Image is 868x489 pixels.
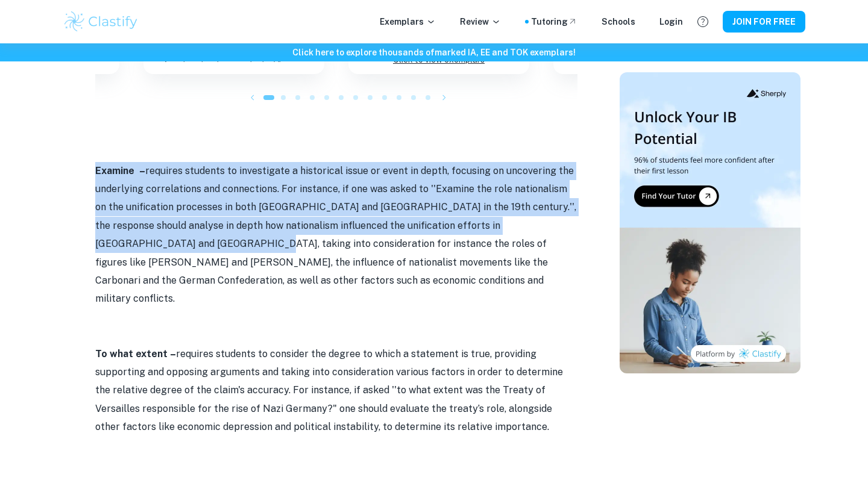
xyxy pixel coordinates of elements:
[95,348,168,360] strong: To what extent
[170,348,176,360] strong: –
[95,162,577,308] p: requires students to investigate a historical issue or event in depth, focusing on uncovering the...
[95,345,577,437] p: requires students to consider the degree to which a statement is true, providing supporting and o...
[693,11,713,32] button: Help and Feedback
[63,10,139,34] img: Clastify logo
[723,11,805,33] button: JOIN FOR FREE
[380,15,436,28] p: Exemplars
[620,72,800,373] img: Thumbnail
[2,46,866,59] h6: Click here to explore thousands of marked IA, EE and TOK exemplars !
[95,165,145,176] strong: Examine –
[460,15,501,28] p: Review
[531,15,577,28] a: Tutoring
[659,15,683,28] a: Login
[602,15,635,28] a: Schools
